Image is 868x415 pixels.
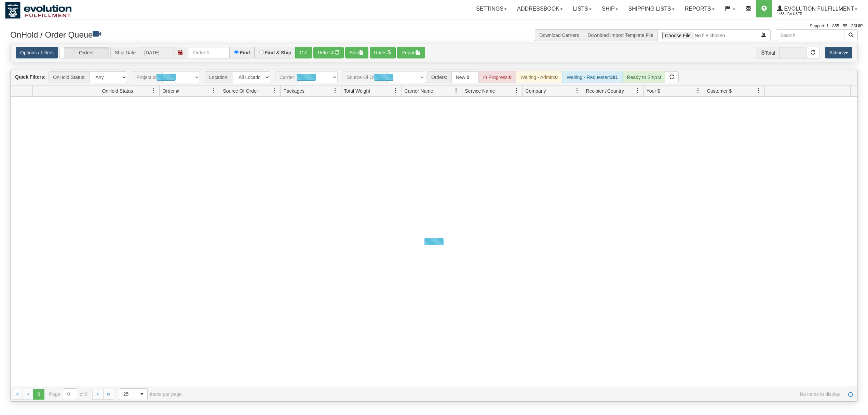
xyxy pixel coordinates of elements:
strong: 381 [610,75,618,80]
span: OnHold Status [102,88,133,94]
button: Actions [825,47,852,58]
span: Customer $ [707,88,732,94]
span: Recipient Country [586,88,624,94]
a: Customer $ filter column settings [753,85,764,96]
button: Rates [370,47,396,58]
span: Total Weight [344,88,370,94]
span: 1488 / CA User [777,11,828,17]
a: Ship [597,0,623,17]
span: Page of 0 [49,388,88,400]
button: Go! [295,47,312,58]
strong: 0 [555,75,558,80]
strong: 2 [467,75,470,80]
a: Evolution Fulfillment 1488 / CA User [772,0,863,17]
div: New: [451,71,479,83]
span: Company [526,88,546,94]
span: Service Name [465,88,495,94]
span: Ship Date [110,47,140,58]
button: Ship [345,47,368,58]
span: Order # [162,88,178,94]
span: Location: [205,71,233,83]
a: Company filter column settings [571,85,583,96]
span: No items to display [191,391,840,397]
a: Source Of Order filter column settings [269,85,280,96]
h3: OnHold / Order Queue [10,29,429,39]
iframe: chat widget [852,173,867,242]
a: Packages filter column settings [329,85,341,96]
div: grid toolbar [11,69,857,85]
strong: 0 [509,75,512,80]
img: logo1488.jpg [5,2,72,19]
div: In Progress: [479,71,516,83]
span: items per page [119,388,182,400]
span: Carrier Name [405,88,433,94]
input: Search [776,29,844,41]
a: Shipping lists [623,0,680,17]
span: Page 0 [33,389,44,400]
span: OnHold Status: [49,71,90,83]
span: Page sizes drop down [119,388,148,400]
label: Find & Ship [265,50,291,55]
input: Order # [189,47,230,58]
label: Find [240,50,250,55]
a: Addressbook [512,0,568,17]
a: Total Weight filter column settings [390,85,402,96]
span: Evolution Fulfillment [783,6,854,12]
div: Ready to Ship: [623,71,666,83]
span: select [136,389,147,400]
a: Download Carriers [539,32,579,38]
a: Settings [471,0,512,17]
strong: 0 [658,75,661,80]
div: Support: 1 - 855 - 55 - 2SHIP [5,23,863,29]
a: Options / Filters [16,47,58,58]
span: Packages [283,88,304,94]
a: Reports [680,0,720,17]
a: Download Import Template File [587,32,653,38]
span: Orders: [427,71,451,83]
label: Quick Filters: [15,73,45,80]
label: Orders [60,47,109,58]
div: Waiting - Requester: [562,71,622,83]
a: OnHold Status filter column settings [148,85,159,96]
div: Waiting - Admin: [516,71,562,83]
button: Refresh [313,47,344,58]
input: Import [658,29,757,41]
a: Your $ filter column settings [692,85,704,96]
a: Recipient Country filter column settings [632,85,643,96]
a: Refresh [845,389,856,400]
a: Order # filter column settings [208,85,220,96]
span: Total [756,47,779,58]
button: Report [397,47,425,58]
button: Search [844,29,858,41]
span: Your $ [647,88,660,94]
span: 25 [123,391,132,398]
a: Service Name filter column settings [511,85,523,96]
span: Source Of Order [223,88,258,94]
a: Carrier Name filter column settings [450,85,462,96]
a: Lists [568,0,597,17]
